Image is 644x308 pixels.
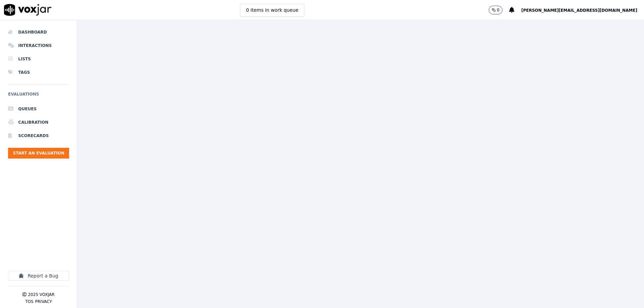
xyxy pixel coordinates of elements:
a: Lists [8,52,69,66]
button: 0 [489,6,503,14]
p: 2025 Voxjar [28,292,54,297]
span: [PERSON_NAME][EMAIL_ADDRESS][DOMAIN_NAME] [521,8,637,13]
button: [PERSON_NAME][EMAIL_ADDRESS][DOMAIN_NAME] [521,6,644,14]
button: Report a Bug [8,271,69,281]
a: Tags [8,66,69,79]
a: Queues [8,102,69,116]
button: Privacy [35,299,52,304]
button: TOS [25,299,33,304]
img: voxjar logo [4,4,52,16]
a: Scorecards [8,129,69,142]
a: Interactions [8,39,69,52]
p: 0 [497,7,500,13]
h6: Evaluations [8,90,69,102]
a: Dashboard [8,25,69,39]
button: Start an Evaluation [8,148,69,159]
a: Calibration [8,116,69,129]
button: 0 items in work queue [240,4,304,16]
